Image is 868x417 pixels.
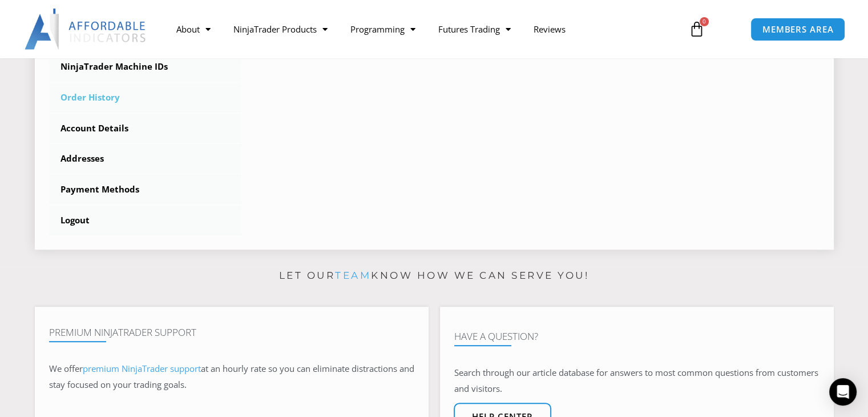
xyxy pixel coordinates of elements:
a: Logout [49,206,242,235]
a: 0 [672,13,722,46]
p: Let our know how we can serve you! [35,267,834,285]
h4: Have A Question? [454,331,819,342]
a: Reviews [522,16,577,42]
span: 0 [700,17,709,26]
a: Order History [49,83,242,113]
a: About [165,16,222,42]
div: Open Intercom Messenger [829,378,857,406]
a: Payment Methods [49,175,242,205]
p: Search through our article database for answers to most common questions from customers and visit... [454,365,819,397]
span: at an hourly rate so you can eliminate distractions and stay focused on your trading goals. [49,363,414,390]
a: NinjaTrader Machine IDs [49,52,242,82]
a: Futures Trading [427,16,522,42]
span: MEMBERS AREA [762,25,834,34]
img: LogoAI | Affordable Indicators – NinjaTrader [25,9,147,50]
a: Addresses [49,144,242,174]
h4: Premium NinjaTrader Support [49,327,414,338]
a: team [335,270,371,281]
a: Programming [339,16,427,42]
a: premium NinjaTrader support [83,363,201,374]
a: NinjaTrader Products [222,16,339,42]
a: Account Details [49,114,242,143]
nav: Menu [165,16,677,42]
a: MEMBERS AREA [750,18,846,41]
span: We offer [49,363,83,374]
